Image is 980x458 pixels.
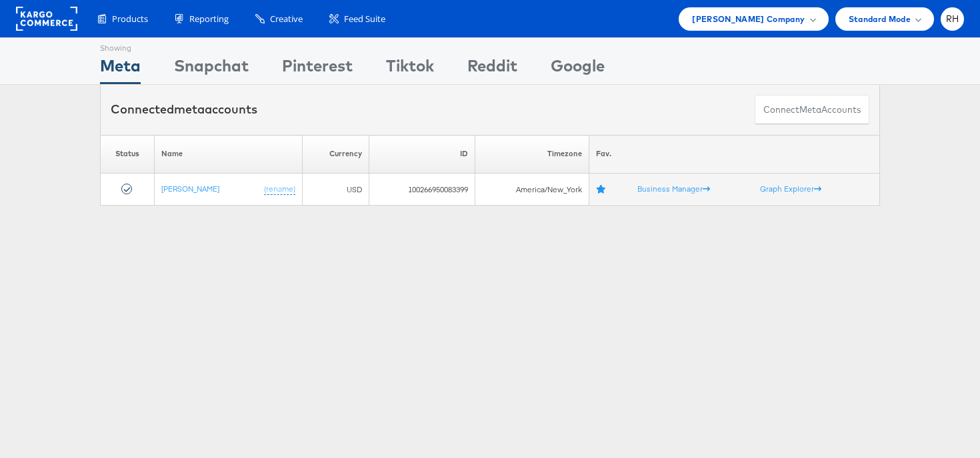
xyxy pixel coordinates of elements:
[112,13,148,25] span: Products
[264,183,295,194] a: (rename)
[155,135,303,173] th: Name
[637,184,710,194] a: Business Manager
[475,135,589,173] th: Timezone
[302,173,369,205] td: USD
[475,173,589,205] td: America/New_York
[270,13,303,25] span: Creative
[101,135,155,173] th: Status
[369,135,475,173] th: ID
[174,54,249,84] div: Snapchat
[755,95,869,125] button: ConnectmetaAccounts
[174,101,205,117] span: meta
[849,12,911,26] span: Standard Mode
[282,54,353,84] div: Pinterest
[161,183,219,193] a: [PERSON_NAME]
[111,101,257,118] div: Connected accounts
[467,54,517,84] div: Reddit
[369,173,475,205] td: 100266950083399
[344,13,385,25] span: Feed Suite
[100,38,141,54] div: Showing
[302,135,369,173] th: Currency
[386,54,434,84] div: Tiktok
[799,103,821,116] span: meta
[692,12,805,26] span: [PERSON_NAME] Company
[189,13,229,25] span: Reporting
[100,54,141,84] div: Meta
[551,54,605,84] div: Google
[760,184,821,194] a: Graph Explorer
[946,15,959,23] span: RH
